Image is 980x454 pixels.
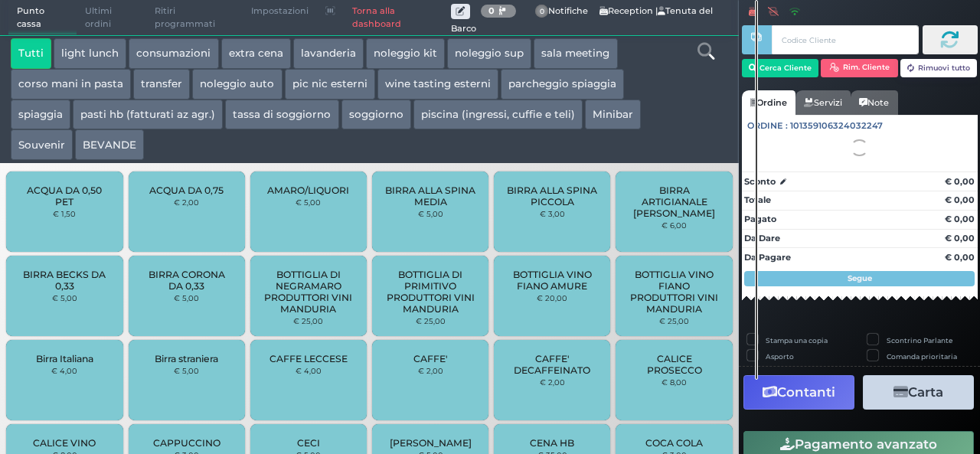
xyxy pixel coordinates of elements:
label: Asporto [766,351,794,361]
span: AMARO/LIQUORI [267,185,349,196]
button: soggiorno [341,100,411,130]
small: € 2,00 [540,377,565,387]
small: € 25,00 [293,316,323,325]
button: extra cena [221,38,291,69]
span: 101359106324032247 [790,119,883,132]
button: transfer [133,69,190,100]
button: lavanderia [293,38,364,69]
button: Tutti [11,38,51,69]
small: € 5,00 [296,198,321,207]
label: Stampa una copia [766,335,828,345]
button: Minibar [585,100,641,130]
span: Ordine : [747,119,788,132]
strong: € 0,00 [945,233,975,243]
button: corso mani in pasta [11,69,131,100]
label: Scontrino Parlante [887,335,952,345]
strong: Sconto [744,175,776,188]
button: sala meeting [534,38,617,69]
small: € 20,00 [537,293,567,302]
small: € 5,00 [52,293,77,302]
small: € 2,00 [174,198,199,207]
button: noleggio kit [366,38,445,69]
span: Impostazioni [243,1,317,22]
button: tassa di soggiorno [225,100,338,130]
a: Ordine [742,90,795,115]
span: Ritiri programmati [146,1,243,35]
button: light lunch [54,38,126,69]
button: Rim. Cliente [821,59,898,77]
small: € 6,00 [661,220,687,230]
a: Torna alla dashboard [344,1,450,35]
button: Carta [863,375,974,410]
input: Codice Cliente [772,25,918,54]
strong: € 0,00 [945,176,975,187]
small: € 5,00 [174,366,199,375]
small: € 3,00 [540,209,565,218]
span: CALICE PROSECCO [629,353,720,376]
span: BOTTIGLIA DI PRIMITIVO PRODUTTORI VINI MANDURIA [385,269,476,315]
span: 0 [535,5,549,18]
span: [PERSON_NAME] [390,437,472,449]
span: CAFFE LECCESE [269,353,348,364]
label: Comanda prioritaria [887,351,957,361]
span: CAFFE' [413,353,448,364]
a: Servizi [795,90,851,115]
strong: Pagato [744,214,776,224]
strong: Totale [744,194,771,205]
button: Cerca Cliente [742,59,819,77]
button: piscina (ingressi, cuffie e teli) [413,100,583,130]
button: Rimuovi tutto [900,59,978,77]
button: noleggio sup [447,38,531,69]
span: BOTTIGLIA VINO FIANO PRODUTTORI VINI MANDURIA [629,269,720,315]
small: € 25,00 [659,316,689,325]
strong: Da Pagare [744,252,791,263]
span: BIRRA BECKS DA 0,33 [19,269,110,292]
span: BOTTIGLIA VINO FIANO AMURE [507,269,598,292]
span: BIRRA ARTIGIANALE [PERSON_NAME] [629,185,720,219]
span: Birra Italiana [36,353,93,364]
small: € 5,00 [418,209,443,218]
button: Souvenir [11,129,73,160]
small: € 2,00 [418,366,443,375]
button: pic nic esterni [285,69,375,100]
button: parcheggio spiaggia [501,69,624,100]
span: ACQUA DA 0,75 [149,185,224,196]
strong: € 0,00 [945,252,975,263]
button: spiaggia [11,100,70,130]
span: BIRRA ALLA SPINA MEDIA [385,185,476,207]
span: Ultimi ordini [77,1,146,35]
span: CAPPUCCINO [153,437,220,449]
button: wine tasting esterni [377,69,498,100]
span: BIRRA ALLA SPINA PICCOLA [507,185,598,207]
strong: € 0,00 [945,194,975,205]
span: CECI [297,437,320,449]
small: € 5,00 [174,293,199,302]
button: noleggio auto [192,69,282,100]
span: COCA COLA [645,437,703,449]
span: BOTTIGLIA DI NEGRAMARO PRODUTTORI VINI MANDURIA [263,269,354,315]
button: Contanti [743,375,854,410]
small: € 1,50 [53,209,76,218]
a: Note [851,90,897,115]
strong: € 0,00 [945,214,975,224]
small: € 25,00 [416,316,446,325]
button: BEVANDE [75,129,144,160]
strong: Da Dare [744,233,780,243]
span: BIRRA CORONA DA 0,33 [141,269,232,292]
strong: Segue [848,273,872,283]
small: € 4,00 [296,366,322,375]
span: CALICE VINO [33,437,96,449]
span: Birra straniera [155,353,218,364]
button: consumazioni [129,38,218,69]
button: pasti hb (fatturati az agr.) [73,100,223,130]
span: Punto cassa [8,1,77,35]
span: CENA HB [530,437,574,449]
b: 0 [488,5,495,16]
small: € 4,00 [51,366,77,375]
span: CAFFE' DECAFFEINATO [507,353,598,376]
small: € 8,00 [661,377,687,387]
span: ACQUA DA 0,50 PET [19,185,110,207]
